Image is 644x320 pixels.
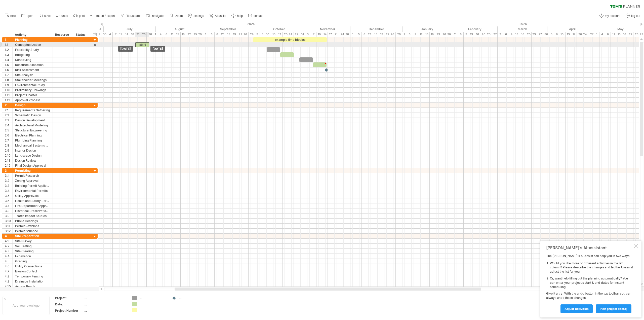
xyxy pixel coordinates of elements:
[15,219,50,223] div: Public Hearings
[147,32,158,37] div: 28 - 1
[486,32,498,37] div: 23 - 27
[328,32,339,37] div: 17 - 21
[15,254,50,259] div: Excavation
[464,32,475,37] div: 9 - 13
[158,32,169,37] div: 4 - 8
[622,32,633,37] div: 18 - 22
[55,308,83,313] div: Project Number
[15,42,50,47] div: Conceptualization
[5,123,12,128] div: 2.4
[5,284,12,289] div: 4.10
[203,26,253,32] div: September 2025
[5,203,12,208] div: 3.7
[596,304,631,313] a: plan project (beta)
[316,32,328,37] div: 10 - 14
[84,296,126,300] div: ....
[5,274,12,279] div: 4.8
[15,274,50,279] div: Temporary Fencing
[565,307,589,311] span: Adjust activities
[145,13,166,19] a: navigator
[72,13,86,19] a: print
[27,14,33,18] span: open
[546,245,633,250] div: [PERSON_NAME]'s AI-assistant
[498,32,509,37] div: 2 - 6
[20,13,35,19] a: open
[5,183,12,188] div: 3.3
[5,98,12,102] div: 1.12
[15,198,50,203] div: Health and Safety Permits
[139,296,167,300] div: ....
[15,98,50,102] div: Approval Process
[5,259,12,264] div: 4.5
[5,254,12,259] div: 4.4
[5,103,12,108] div: 2
[403,26,452,32] div: January 2026
[79,14,85,18] span: print
[15,128,50,133] div: Structural Engineering
[5,108,12,113] div: 2.1
[5,62,12,67] div: 1.5
[339,32,350,37] div: 24-28
[5,57,12,62] div: 1.4
[305,32,316,37] div: 3 - 7
[600,307,627,311] span: plan project (beta)
[5,93,12,97] div: 1.11
[55,13,70,19] a: undo
[15,203,50,208] div: Fire Department Approval
[611,32,622,37] div: 11 - 15
[113,32,124,37] div: 7 - 11
[5,88,12,92] div: 1.10
[187,13,206,19] a: settings
[215,14,226,18] span: AI assist
[520,32,532,37] div: 16 - 20
[15,148,50,153] div: Interior Design
[15,279,50,284] div: Drainage Installation
[215,32,226,37] div: 8 - 12
[237,14,243,18] span: help
[230,13,244,19] a: help
[15,57,50,62] div: Scheduling
[5,148,12,153] div: 2.9
[554,32,566,37] div: 6 - 10
[101,32,113,37] div: 30 - 4
[452,26,498,32] div: February 2026
[5,163,12,168] div: 2.12
[139,308,167,312] div: ....
[15,173,50,178] div: Permit Research
[15,78,50,82] div: Stakeholder Meetings
[15,52,50,57] div: Budgeting
[15,188,50,193] div: Environmental Permits
[5,269,12,274] div: 4.7
[5,224,12,228] div: 3.11
[5,52,12,57] div: 1.3
[55,296,83,300] div: Project:
[15,163,50,168] div: Final Design Approval
[194,14,204,18] span: settings
[5,188,12,193] div: 3.4
[5,143,12,148] div: 2.8
[5,73,12,77] div: 1.7
[5,138,12,143] div: 2.7
[61,14,68,18] span: undo
[84,302,126,306] div: ....
[5,158,12,163] div: 2.11
[15,224,50,228] div: Permit Revisions
[546,254,633,313] div: The [PERSON_NAME]'s AI-assist can help you in two ways: Give it a try! With the undo button in th...
[150,46,165,52] div: [DATE]
[124,32,135,37] div: 14 - 18
[15,264,50,269] div: Utility Connections
[208,13,228,19] a: AI assist
[588,32,599,37] div: 27 - 1
[543,32,554,37] div: 30 - 3
[4,13,17,19] a: new
[15,67,50,72] div: Risk Assessment
[15,168,50,173] div: Permitting
[550,261,633,274] li: Would you like more or different activities in the left column? Please describe the changes and l...
[44,14,51,18] span: save
[5,173,12,178] div: 3.1
[5,128,12,133] div: 2.5
[156,26,203,32] div: August 2025
[5,234,12,238] div: 4
[532,32,543,37] div: 23 - 27
[498,26,547,32] div: March 2026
